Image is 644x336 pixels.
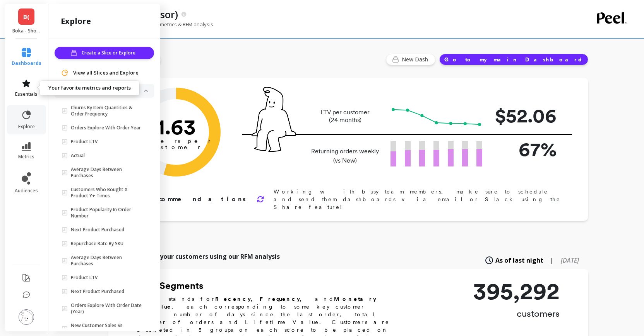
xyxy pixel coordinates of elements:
[12,28,41,34] p: Boka - Shopify (Essor)
[15,188,38,194] span: audiences
[55,47,154,59] button: Create a Slice or Explore
[144,90,148,92] img: down caret icon
[71,275,98,281] p: Product LTV
[386,54,435,65] button: New Dash
[71,241,123,247] p: Repurchase Rate By SKU
[495,256,543,265] span: As of last night
[71,288,124,295] p: Next Product Purchased
[19,309,34,325] img: profile picture
[12,60,41,66] span: dashboards
[18,124,35,130] span: explore
[71,227,124,233] p: Next Product Purchased
[118,252,280,261] p: Explore all of your customers using our RFM analysis
[550,256,553,265] span: |
[61,16,91,27] h2: explore
[73,87,144,95] p: Slices and Explore
[439,54,588,65] button: Go to my main Dashboard
[61,69,69,77] img: navigation item icon
[71,322,144,335] p: New Customer Sales Vs Returning Customer Sales per Month
[141,137,211,144] tspan: orders per
[252,87,296,152] img: pal seatted on line
[15,91,38,97] span: essentials
[260,296,300,302] b: Frequency
[135,195,247,204] p: Recommendations
[18,154,34,160] span: metrics
[274,188,563,211] p: Working with busy team members, make sure to schedule and send them dashboards via email or Slack...
[23,12,29,21] span: B(
[71,125,141,131] p: Orders Explore With Order Year
[152,144,201,151] tspan: customer
[71,255,144,267] p: Average Days Between Purchases
[61,87,69,95] img: navigation item icon
[309,109,381,124] p: LTV per customer (24 months)
[71,166,144,179] p: Average Days Between Purchases
[402,56,430,63] span: New Dash
[71,302,144,315] p: Orders Explore With Order Date (Year)
[495,101,557,130] p: $52.06
[71,105,144,117] p: Churns By Item Quantities & Order Frequency
[215,296,251,302] b: Recency
[473,280,560,303] p: 395,292
[137,280,400,292] h2: RFM Segments
[157,114,196,139] text: 1.63
[71,153,85,159] p: Actual
[561,256,579,265] span: [DATE]
[82,49,138,57] span: Create a Slice or Explore
[473,307,560,320] p: customers
[495,135,557,164] p: 67%
[71,187,144,199] p: Customers Who Bought X Product Y+ Times
[73,69,139,77] span: View all Slices and Explore
[71,139,98,145] p: Product LTV
[309,147,381,165] p: Returning orders weekly (vs New)
[71,207,144,219] p: Product Popularity In Order Number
